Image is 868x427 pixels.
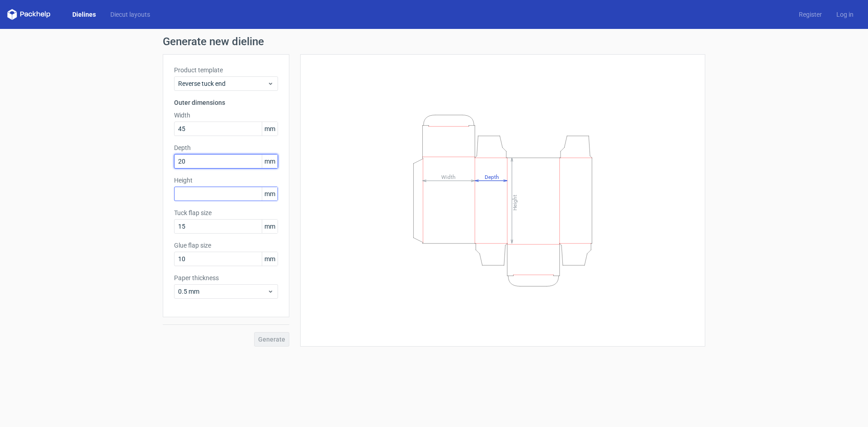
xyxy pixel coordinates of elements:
[262,122,278,136] span: mm
[174,273,278,282] label: Paper thickness
[485,174,499,180] tspan: Depth
[174,241,278,250] label: Glue flap size
[512,194,518,210] tspan: Height
[262,187,278,201] span: mm
[174,111,278,120] label: Width
[163,36,705,47] h1: Generate new dieline
[174,176,278,185] label: Height
[178,79,267,88] span: Reverse tuck end
[829,10,861,19] a: Log in
[103,10,157,19] a: Diecut layouts
[65,10,103,19] a: Dielines
[178,287,267,296] span: 0.5 mm
[174,98,278,107] h3: Outer dimensions
[262,220,278,233] span: mm
[441,174,456,180] tspan: Width
[262,155,278,168] span: mm
[262,252,278,266] span: mm
[174,143,278,152] label: Depth
[174,66,278,75] label: Product template
[792,10,829,19] a: Register
[174,208,278,217] label: Tuck flap size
